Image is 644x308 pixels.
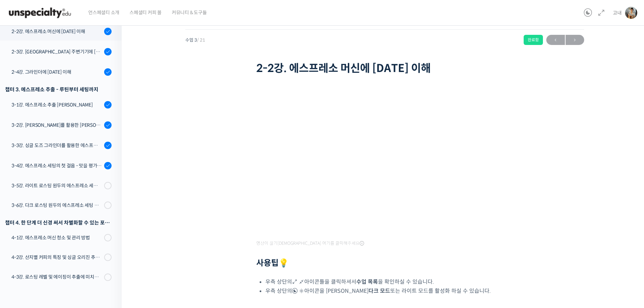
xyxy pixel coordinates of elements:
span: → [566,35,584,45]
span: / 21 [197,37,205,43]
span: 고내 [613,10,622,16]
a: 홈 [2,214,45,231]
div: 2-4강. 그라인더에 [DATE] 이해 [11,68,102,76]
h1: 2-2강. 에스프레소 머신에 [DATE] 이해 [256,62,513,75]
li: 우측 상단의 아이콘들을 클릭하셔서 을 확인하실 수 있습니다. [265,277,513,286]
div: 3-4강. 에스프레소 세팅의 첫 걸음 - 맛을 평가하는 3단계 프로세스 & TDS 측정 [11,162,102,169]
span: 대화 [62,225,70,230]
div: 3-2강. [PERSON_NAME]를 활용한 [PERSON_NAME] 추출 [PERSON_NAME] [11,121,102,129]
a: 다음→ [566,35,584,45]
li: 우측 상단의 아이콘을 [PERSON_NAME] 또는 라이트 모드를 활성화 하실 수 있습니다. [265,286,513,295]
div: 완료함 [524,35,543,45]
span: 설정 [104,224,113,230]
a: ←이전 [546,35,565,45]
span: 홈 [21,224,25,230]
b: 다크 모드 [368,287,390,294]
strong: 💡 [279,258,289,268]
div: 3-6강. 다크 로스팅 원두의 에스프레소 세팅 방법 [11,202,102,209]
span: ← [546,35,565,45]
a: 설정 [87,214,130,231]
div: 2-2강. 에스프레소 머신에 [DATE] 이해 [11,28,102,35]
b: 수업 목록 [356,278,378,285]
div: 4-1강. 에스프레소 머신 청소 및 관리 방법 [11,234,102,241]
span: 수업 3 [185,38,205,42]
span: 영상이 끊기[DEMOGRAPHIC_DATA] 여기를 클릭해주세요 [256,241,364,246]
div: 4-3강. 로스팅 레벨 및 에이징이 추출에 미치는 영향 [11,273,102,281]
div: 3-5강. 라이트 로스팅 원두의 에스프레소 세팅 방법 [11,182,102,189]
div: 2-3강. [GEOGRAPHIC_DATA] 주변기기에 [DATE] 이해 [11,48,102,55]
strong: 사용팁 [256,258,289,268]
div: 4-2강. 산지별 커피의 특징 및 싱글 오리진 추출 방법 [11,254,102,261]
div: 챕터 3. 에스프레소 추출 - 루틴부터 세팅까지 [5,85,112,94]
a: 대화 [45,214,87,231]
div: 3-3강. 싱글 도즈 그라인더를 활용한 에스프레소 추출 [PERSON_NAME] [11,142,102,149]
div: 3-1강. 에스프레소 추출 [PERSON_NAME] [11,101,102,109]
div: 챕터 4. 한 단계 더 신경 써서 차별화할 수 있는 포인트들 [5,218,112,227]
